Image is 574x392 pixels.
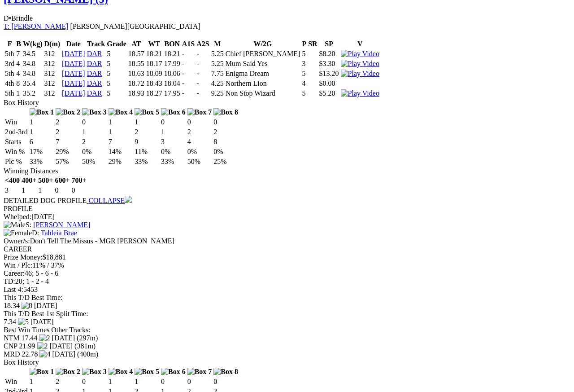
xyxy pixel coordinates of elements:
td: 0 [187,377,213,386]
img: Box 5 [135,368,159,376]
td: 1 [38,186,53,195]
td: Chief [PERSON_NAME] [225,49,301,58]
td: 5 [106,79,127,88]
a: [DATE] [62,50,85,57]
span: D Brindle [4,14,33,22]
a: DAR [87,60,102,67]
th: Track [87,40,106,48]
td: 2 [82,137,107,146]
th: 500+ [38,176,53,185]
td: 5 [106,89,127,98]
img: 8 [22,302,32,310]
td: 1 [82,128,107,137]
td: 5 [301,49,307,58]
span: Prize Money: [4,253,43,261]
td: Win [4,377,28,386]
a: View replay [341,60,379,67]
img: Box 6 [161,108,186,116]
img: 2 [39,334,50,342]
td: 1 [21,186,37,195]
div: 46; 5 - 6 - 6 [4,269,570,277]
a: [PERSON_NAME] [33,221,90,229]
td: 7 [55,137,81,146]
td: 18.06 [164,69,181,78]
td: 18.55 [128,59,145,68]
th: Date [61,40,86,48]
th: SP [319,40,339,48]
span: TD: [4,277,15,285]
a: [DATE] [62,89,85,97]
td: 5th [4,49,15,58]
td: 0 [82,118,107,127]
td: 0 [213,377,239,386]
span: NTM [4,334,20,342]
span: [DATE] [34,302,57,309]
td: 0 [54,186,70,195]
th: V [340,40,380,48]
img: 2 [37,342,48,350]
td: 1 [134,377,160,386]
td: 1 [134,118,160,127]
a: View replay [341,89,379,97]
td: $5.20 [319,89,339,98]
td: 17% [29,147,55,156]
td: 1 [29,377,55,386]
img: Box 2 [56,108,80,116]
img: Box 4 [109,368,133,376]
span: 18.34 [4,302,20,309]
span: COLLAPSE [88,197,125,204]
span: 7.34 [4,318,16,326]
a: [DATE] [62,70,85,77]
td: 3rd [4,59,15,68]
td: - [196,79,209,88]
td: 1 [161,128,186,137]
td: - [182,59,195,68]
div: Box History [4,358,570,366]
td: 3 [301,59,307,68]
td: Enigma Dream [225,69,301,78]
th: Grade [106,40,127,48]
span: Best Win Times Other Tracks: [4,326,91,334]
td: 34.5 [22,49,43,58]
td: - [196,89,209,98]
img: Play Video [341,89,379,97]
th: W(kg) [22,40,43,48]
td: 0% [213,147,239,156]
img: 4 [39,350,50,358]
td: 0 [82,377,107,386]
span: (381m) [74,342,96,350]
td: 18.57 [128,49,145,58]
span: [DATE] [50,342,73,350]
td: - [182,69,195,78]
td: 4 [301,79,307,88]
a: View replay [341,70,379,77]
td: 312 [44,69,61,78]
td: 18.27 [146,89,163,98]
span: (400m) [77,350,98,358]
td: 9.25 [211,89,224,98]
a: DAR [87,79,102,87]
td: 0% [187,147,213,156]
td: 18.17 [146,59,163,68]
span: This T/D Best 1st Split Time: [4,310,88,317]
div: Don't Tell The Missus - MGR [PERSON_NAME] [4,237,570,245]
td: 8 [213,137,239,146]
td: Win % [4,147,28,156]
span: (297m) [77,334,98,342]
td: 1 [29,128,55,137]
img: Box 1 [30,368,54,376]
img: 5 [18,318,29,326]
td: 0 [187,118,213,127]
td: 5 [106,49,127,58]
img: Box 3 [82,108,107,116]
td: 17.95 [164,89,181,98]
a: View replay [341,50,379,57]
td: 2 [55,128,81,137]
td: $3.30 [319,59,339,68]
td: 17.99 [164,59,181,68]
td: Northern Lion [225,79,301,88]
td: 4 [16,69,22,78]
td: 312 [44,49,61,58]
th: D(m) [44,40,61,48]
th: <400 [4,176,20,185]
